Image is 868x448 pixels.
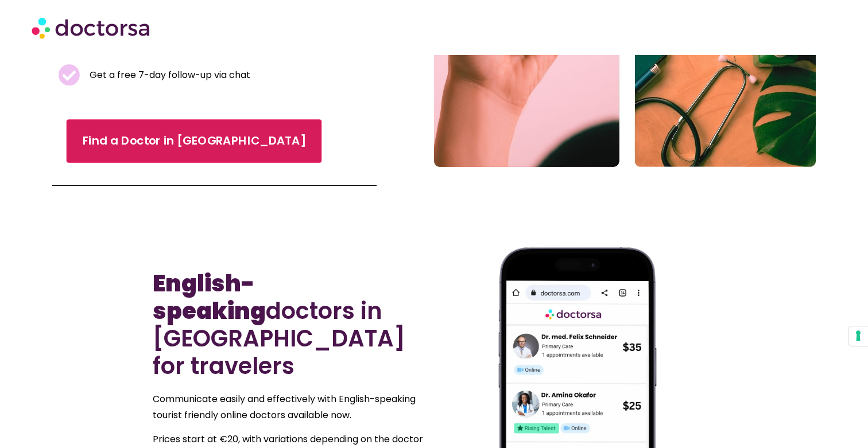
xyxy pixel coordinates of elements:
[153,391,428,423] p: Communicate easily and effectively with English-speaking tourist friendly online doctors availabl...
[82,133,305,150] span: Find a Doctor in [GEOGRAPHIC_DATA]
[66,120,321,163] a: Find a Doctor in [GEOGRAPHIC_DATA]
[153,267,266,327] b: English-speaking
[153,270,428,380] h2: doctors in [GEOGRAPHIC_DATA] for travelers
[87,67,250,83] span: Get a free 7-day follow-up via chat
[848,326,868,346] button: Your consent preferences for tracking technologies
